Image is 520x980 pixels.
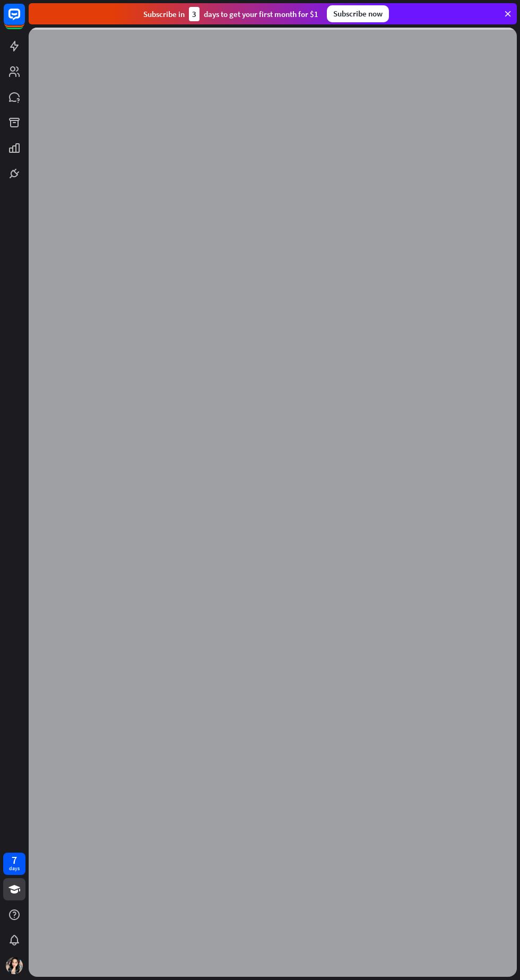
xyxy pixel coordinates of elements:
div: 7 [12,855,17,865]
div: Subscribe in days to get your first month for $1 [143,7,318,21]
div: days [9,865,20,872]
div: Subscribe now [327,5,389,22]
a: 7 days [3,853,25,875]
div: 3 [189,7,200,21]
